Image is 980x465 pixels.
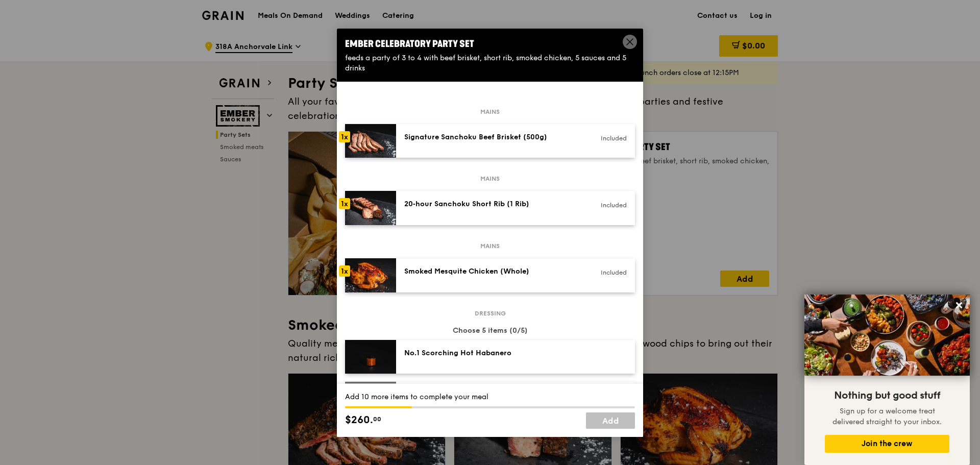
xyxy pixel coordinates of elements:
div: Add 10 more items to complete your meal [345,392,635,402]
div: 1x [339,131,350,142]
div: No.1 Scorching Hot Habanero [404,348,587,358]
div: Included [600,268,627,277]
img: daily_normal_DSC00035-7-squashed.jpg [345,340,396,374]
div: Choose 5 items (0/5) [345,326,635,336]
img: daily_normal_DSC00002-6-squashed.jpg [345,382,396,416]
img: daily_normal_DSC00017-8-squashed.jpg [345,258,396,292]
a: Add [586,412,635,429]
img: daily_normal_DSC00035-6-squashed.jpg [345,124,396,158]
div: Smoked Mesquite Chicken (Whole) [404,266,587,277]
span: Mains [476,242,504,250]
div: feeds a party of 3 to 4 with beef brisket, short rib, smoked chicken, 5 sauces and 5 drinks [345,53,635,74]
span: Nothing but good stuff [834,389,940,402]
span: $260. [345,412,373,428]
button: Close [951,297,967,313]
span: 00 [373,415,381,423]
img: DSC07876-Edit02-Large.jpeg [804,295,970,376]
div: Included [600,134,627,142]
span: Mains [476,108,504,116]
button: Join the crew [825,435,949,453]
div: 20‑hour Sanchoku Short Rib (1 Rib) [404,199,587,209]
span: Dressing [471,309,510,317]
span: Sign up for a welcome treat delivered straight to your inbox. [832,407,942,426]
div: Signature Sanchoku Beef Brisket (500g) [404,132,587,142]
div: 1x [339,198,350,209]
span: Mains [476,175,504,183]
div: Ember Celebratory Party Set [345,37,635,51]
div: 1x [339,265,350,277]
img: daily_normal_DSC00030-4-squashed.jpg [345,191,396,225]
div: Included [600,201,627,209]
